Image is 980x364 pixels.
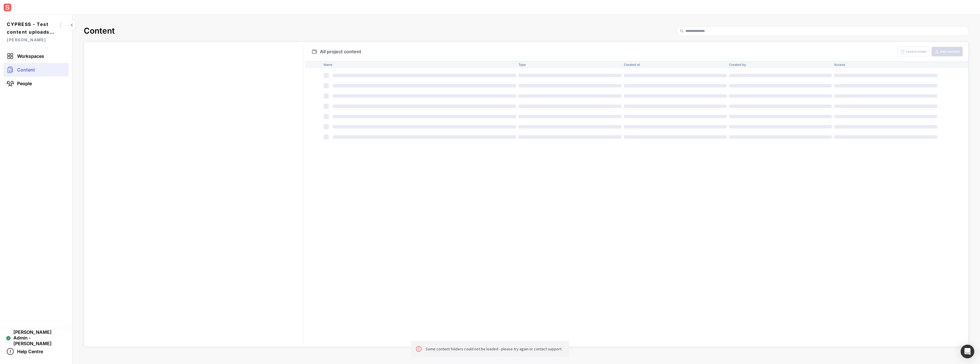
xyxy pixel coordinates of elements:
div: Some content folders could not be loaded - please try again or contact support. [426,345,562,352]
span: Content [17,67,35,73]
text: SK [7,337,10,340]
span: CYPRESS - Test content uploads and viewing [7,21,56,36]
h2: Content [84,26,115,36]
span: People [17,81,32,86]
a: People [3,77,69,90]
button: Create folder [897,47,929,56]
a: Workspaces [3,49,69,63]
div: Create folder [906,50,927,53]
button: Add content [932,47,963,56]
div: Add content [940,50,960,53]
th: Access [832,61,937,68]
span: [PERSON_NAME] [7,36,56,44]
span: Workspaces [17,53,44,59]
th: Name [321,61,516,68]
img: sensat [2,2,13,13]
span: All project content [320,49,361,54]
a: Content [3,63,69,77]
a: Help Centre [3,345,69,358]
th: Created by [727,61,832,68]
span: [PERSON_NAME] Admin - [PERSON_NAME] [13,329,66,346]
th: Created at [622,61,727,68]
span: Help Centre [17,349,43,354]
div: Open Intercom Messenger [961,345,974,358]
th: Type [516,61,621,68]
